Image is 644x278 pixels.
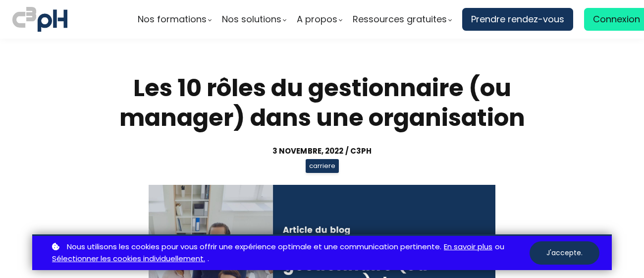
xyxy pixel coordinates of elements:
h1: Les 10 rôles du gestionnaire (ou manager) dans une organisation [92,73,552,133]
span: Connexion [593,12,640,27]
span: Prendre rendez-vous [471,12,564,27]
a: En savoir plus [444,241,492,253]
a: Sélectionner les cookies individuellement. [52,253,205,265]
div: 3 novembre, 2022 / C3pH [92,145,552,157]
span: Nous utilisons les cookies pour vous offrir une expérience optimale et une communication pertinente. [67,241,441,253]
a: Prendre rendez-vous [462,8,573,31]
img: logo C3PH [12,5,67,34]
p: ou . [50,241,530,266]
span: Ressources gratuites [353,12,447,27]
span: A propos [297,12,337,27]
span: carriere [306,159,339,173]
span: Nos solutions [222,12,281,27]
button: J'accepte. [530,241,599,265]
span: Nos formations [138,12,207,27]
